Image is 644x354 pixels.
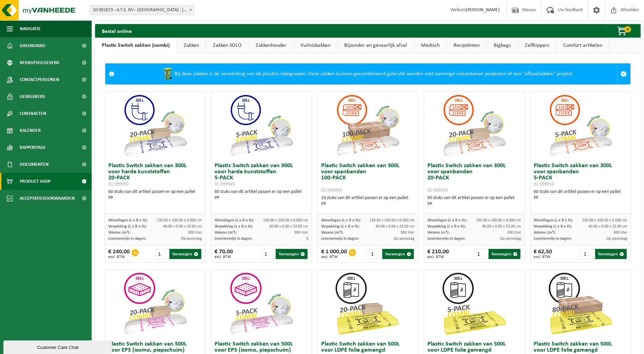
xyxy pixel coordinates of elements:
[556,38,609,53] a: Comfort artikelen
[108,195,202,201] div: PP
[466,7,500,13] strong: [PERSON_NAME]
[375,224,415,229] span: 40.00 x 0.00 x 23.00 cm
[206,38,249,53] a: Zakken SOLO
[427,255,449,259] span: excl. BTW
[534,231,556,235] span: Volume (m³):
[334,270,402,338] img: 01-999964
[321,201,415,207] div: PP
[507,231,521,235] span: 300 liter
[90,5,194,15] span: 10-981873 - A.T.S. NV - LANGERBRUGGE - GENT
[294,38,337,53] a: Vuilnisbakken
[95,24,139,37] h2: Bestel online
[249,38,293,53] a: Zakkenhouder
[321,249,347,259] div: € 1 000,00
[487,38,518,53] a: Bigbags
[534,224,572,229] span: Verpakking (L x B x H):
[20,54,59,71] span: Bedrijfsgegevens
[227,270,295,338] img: 01-999955
[427,224,466,229] span: Verpakking (L x B x H):
[108,189,202,201] div: 60 stuks van dit artikel passen er op een pallet
[108,224,147,229] span: Verpakking (L x B x H):
[617,64,630,84] a: Sluit melding
[20,105,46,122] span: Contracten
[20,71,59,88] span: Contactpersonen
[108,231,130,235] span: Volume (m³):
[215,218,254,222] span: Afmetingen (L x B x H):
[321,195,415,207] div: 16 stuks van dit artikel passen er op een pallet
[90,5,195,15] span: 10-981873 - A.T.S. NV - LANGERBRUGGE - GENT
[215,163,308,187] h3: Plastic Switch zakken van 300L voor harde kunststoffen 5-PACK
[427,188,448,193] span: 01-999953
[427,195,521,207] div: 60 stuks van dit artikel passen er op een pallet
[382,249,414,259] button: Toevoegen
[440,92,508,159] img: 01-999953
[121,92,189,159] img: 01-999950
[108,249,130,259] div: € 240,00
[534,255,552,259] span: excl. BTW
[306,237,308,241] span: 3
[534,189,627,201] div: 60 stuks van dit artikel passen er op een pallet
[163,224,202,229] span: 40.00 x 0.00 x 20.00 cm
[534,195,627,201] div: PP
[215,255,233,259] span: excl. BTW
[215,189,308,201] div: 60 stuks van dit artikel passen er op een pallet
[613,231,627,235] span: 300 liter
[427,237,465,241] span: Levertermijn in dagen:
[606,237,627,241] span: Op aanvraag
[321,224,360,229] span: Verpakking (L x B x H):
[588,224,627,229] span: 40.00 x 0.00 x 23.00 cm
[427,201,521,207] div: PP
[227,92,295,159] img: 01-999949
[276,249,307,259] button: Toevoegen
[440,270,508,338] img: 01-999963
[3,339,113,354] iframe: chat widget
[401,231,415,235] span: 300 liter
[269,224,308,229] span: 60.00 x 0.00 x 23.00 cm
[261,249,275,259] input: 1
[118,64,617,84] div: Bij deze zakken is de verwerking van de plastics inbegrepen. Deze zakken kunnen gecombineerd gebr...
[108,237,146,241] span: Levertermijn in dagen:
[547,270,614,338] img: 01-999968
[108,255,130,259] span: excl. BTW
[368,249,381,259] input: 1
[534,163,627,187] h3: Plastic Switch zakken van 300L voor spanbanden 5-PACK
[547,92,614,159] img: 01-999952
[169,249,201,259] button: Toevoegen
[20,122,41,139] span: Kalender
[337,38,414,53] a: Bijzonder en gevaarlijk afval
[624,26,631,33] span: 0
[20,190,75,207] span: Acceptatievoorwaarden
[321,188,342,193] span: 01-999954
[334,92,402,159] img: 01-999954
[427,249,449,259] div: € 210,00
[188,231,202,235] span: 300 liter
[177,38,206,53] a: Zakken
[369,218,415,222] span: 130.00 x 100.00 x 0.000 cm
[534,249,552,259] div: € 62,50
[108,218,148,222] span: Afmetingen (L x B x H):
[500,237,521,241] span: Op aanvraag
[321,255,347,259] span: excl. BTW
[534,218,573,222] span: Afmetingen (L x B x H):
[20,20,41,37] span: Navigatie
[474,249,488,259] input: 1
[108,182,129,187] span: 01-999950
[215,224,253,229] span: Verpakking (L x B x H):
[20,173,51,190] span: Product Shop
[161,67,174,81] img: WB-0240-HPE-GN-50.png
[20,156,49,173] span: Documenten
[482,224,521,229] span: 40.00 x 0.00 x 23.00 cm
[489,249,520,259] button: Toevoegen
[595,249,627,259] button: Toevoegen
[582,218,627,222] span: 130.00 x 100.00 x 0.000 cm
[215,231,237,235] span: Volume (m³):
[181,237,202,241] span: Op aanvraag
[263,218,308,222] span: 130.00 x 100.00 x 0.000 cm
[321,237,359,241] span: Levertermijn in dagen:
[108,163,202,187] h3: Plastic Switch zakken van 300L voor harde kunststoffen 20-PACK
[95,38,177,53] a: Plastic Switch zakken (combi)
[20,88,45,105] span: Gebruikers
[215,195,308,201] div: PP
[476,218,521,222] span: 130.00 x 100.00 x 0.000 cm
